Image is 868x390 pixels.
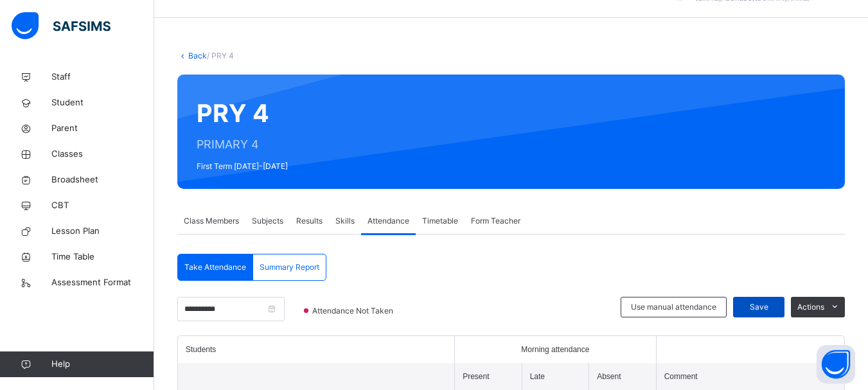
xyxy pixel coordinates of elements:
span: Attendance [368,215,409,227]
span: Class Members [184,215,239,227]
span: Parent [51,122,154,135]
span: Summary Report [260,261,319,273]
span: Form Teacher [471,215,520,227]
span: Lesson Plan [51,225,154,238]
span: Subjects [252,215,283,227]
span: Classes [51,148,154,161]
span: Help [51,358,154,371]
span: Save [743,301,775,313]
span: Skills [335,215,355,227]
span: Morning attendance [521,344,589,355]
span: Actions [797,301,824,313]
span: Time Table [51,251,154,263]
span: / PRY 4 [207,51,234,60]
span: Assessment Format [51,276,154,289]
span: Student [51,96,154,109]
img: safsims [12,12,111,39]
span: Results [296,215,323,227]
span: CBT [51,199,154,212]
button: Open asap [817,345,855,384]
span: Timetable [422,215,458,227]
a: Back [188,51,207,60]
span: Attendance Not Taken [311,305,397,317]
span: Broadsheet [51,173,154,186]
span: Staff [51,71,154,84]
span: Use manual attendance [631,301,716,313]
span: Take Attendance [184,261,246,273]
th: Students [178,336,455,363]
